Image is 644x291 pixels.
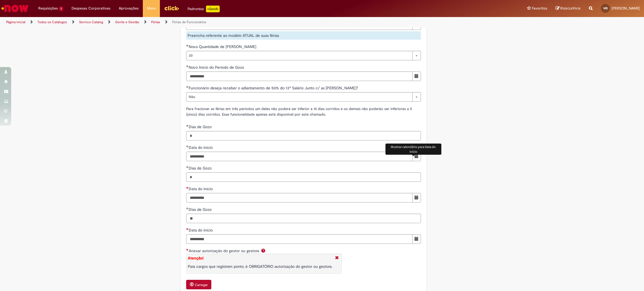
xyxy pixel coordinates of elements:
[186,31,421,40] div: Preencha referente ao modelo ATUAL de suas férias
[186,193,413,202] input: Data do início
[556,6,581,11] a: Rascunhos
[189,186,214,191] span: Data do início
[6,20,25,24] a: Página inicial
[115,20,139,24] a: Gente e Gestão
[260,248,267,253] span: Ajuda para Anexar autorização do gestor ou gestora
[385,144,441,155] div: Mostrar calendário para Data do início
[59,6,63,11] span: 1
[189,92,409,101] span: Não
[186,172,421,182] input: Dias de Gozo
[1,3,29,14] img: ServiceNow
[334,255,340,261] i: Fechar More information Por question_anexo_obriatorio_registro_de_ponto
[186,65,189,67] span: Obrigatório Preenchido
[188,264,332,269] p: Para cargos que registram ponto, é OBRIGATÓRIO autorização do gestor ou gestora.
[189,145,214,150] span: Data do início
[186,71,413,81] input: Novo Início do Período de Gozo 24 November 2025 Monday
[186,234,413,244] input: Data do início
[189,166,213,171] span: Dias de Gozo
[186,125,189,127] span: Obrigatório Preenchido
[38,6,58,11] span: Requisições
[412,193,421,202] button: Mostrar calendário para Data do início
[79,20,103,24] a: Service Catalog
[186,86,189,88] span: Obrigatório Preenchido
[186,214,421,223] input: Dias de Gozo
[188,256,203,261] strong: Atenção!
[186,166,189,168] span: Obrigatório Preenchido
[172,20,206,24] a: Férias de Funcionários
[189,85,359,90] span: Funcionário deseja receber o adiantamento de 50% do 13º Salário Junto c/ as [PERSON_NAME]?
[186,207,189,209] span: Obrigatório Preenchido
[186,249,189,251] span: Necessários
[37,20,67,24] a: Todos os Catálogos
[189,207,213,212] span: Dias de Gozo
[186,145,189,147] span: Obrigatório Preenchido
[186,131,421,140] input: Dias de Gozo
[164,4,179,12] img: click_logo_yellow_360x200.png
[72,6,110,11] span: Despesas Corporativas
[147,6,156,11] span: More
[560,6,581,11] span: Rascunhos
[186,187,189,189] span: Necessários
[612,6,640,11] span: [PERSON_NAME]
[186,280,211,289] button: Carregar anexo de Anexar autorização do gestor ou gestora Required
[119,6,139,11] span: Aprovações
[186,228,189,230] span: Necessários
[412,234,421,244] button: Mostrar calendário para Data do início
[189,228,214,233] span: Data do início
[206,6,220,12] p: +GenAi
[188,6,220,12] div: Padroniza
[189,51,409,60] span: 30
[603,6,608,10] span: MB
[189,124,213,129] span: Dias de Gozo
[532,6,547,11] span: Favoritos
[189,44,257,49] span: Nova Quantidade de [PERSON_NAME]
[186,152,413,161] input: Data do início 24 November 2025 Monday
[412,152,421,161] button: Mostrar calendário para Data do início
[186,44,189,47] span: Obrigatório Preenchido
[412,71,421,81] button: Mostrar calendário para Novo Início do Período de Gozo
[186,106,412,117] span: Para fracionar as férias em três períodos um deles não poderá ser inferior a 14 dias corridos e o...
[189,248,260,253] span: Anexar autorização do gestor ou gestora
[195,283,208,287] small: Carregar
[151,20,160,24] a: Férias
[189,65,245,70] span: Novo Início do Período de Gozo
[4,17,425,27] ul: Trilhas de página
